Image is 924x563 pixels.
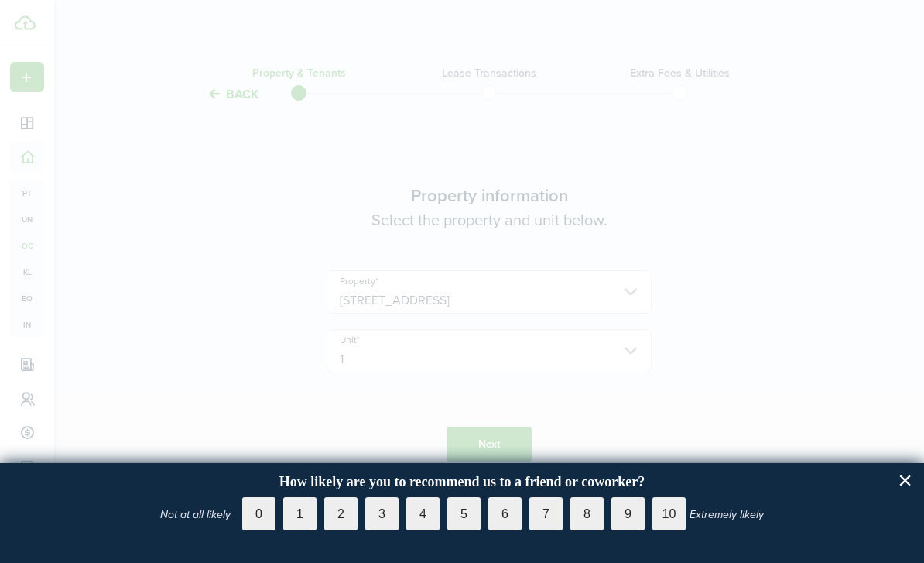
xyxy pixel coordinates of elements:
[898,468,912,493] button: Close
[160,506,231,523] div: Not at all likely
[611,497,645,530] label: 9
[283,497,317,530] label: 1
[242,497,275,530] label: 0
[529,497,563,530] label: 7
[447,497,481,530] label: 5
[652,497,686,530] label: 10
[17,474,907,491] div: How likely are you to recommend us to a friend or coworker?
[324,497,358,530] label: 2
[406,497,440,530] label: 4
[365,497,399,530] label: 3
[488,497,522,530] label: 6
[690,506,764,523] div: Extremely likely
[570,497,604,530] label: 8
